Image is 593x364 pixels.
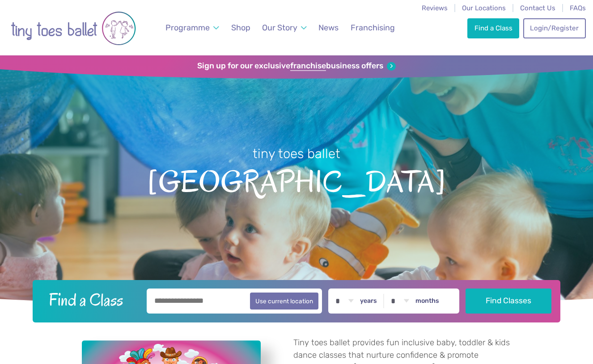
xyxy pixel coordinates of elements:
span: News [318,23,339,32]
strong: franchise [290,61,326,71]
label: years [360,297,377,305]
a: Find a Class [467,18,519,38]
a: News [314,18,343,38]
h2: Find a Class [42,289,141,311]
a: Shop [227,18,254,38]
span: Shop [231,23,250,32]
a: Our Locations [462,4,506,12]
a: Franchising [347,18,399,38]
a: Contact Us [520,4,555,12]
button: Find Classes [466,289,552,314]
a: Our Story [258,18,311,38]
span: Franchising [351,23,395,32]
small: tiny toes ballet [253,146,340,161]
span: Programme [165,23,210,32]
a: Programme [161,18,223,38]
a: FAQs [570,4,586,12]
span: Our Story [262,23,297,32]
span: [GEOGRAPHIC_DATA] [16,163,577,199]
a: Sign up for our exclusivefranchisebusiness offers [197,61,395,71]
label: months [415,297,439,305]
a: Login/Register [523,18,586,38]
button: Use current location [250,293,318,310]
img: tiny toes ballet [11,6,136,51]
a: Reviews [422,4,448,12]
